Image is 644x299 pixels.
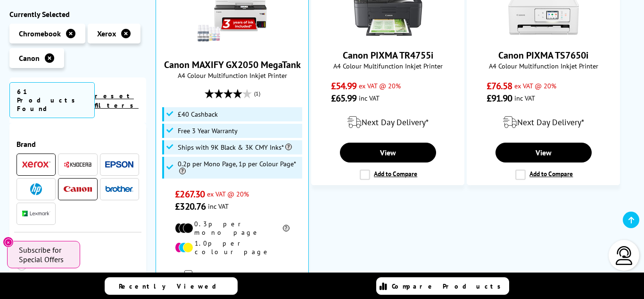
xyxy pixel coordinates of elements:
a: Recently Viewed [105,277,238,295]
span: £91.90 [487,92,512,104]
a: Brother [105,183,133,195]
span: 0.2p per Mono Page, 1p per Colour Page* [178,160,300,175]
div: modal_delivery [161,263,304,290]
a: Canon PIXMA TS7650i [498,49,588,61]
span: inc VAT [359,94,380,103]
a: Canon MAXIFY GX2050 MegaTank [197,42,268,51]
a: Compare Products [376,277,509,295]
span: Category [28,244,139,256]
span: ex VAT @ 20% [207,189,249,198]
a: reset filters [95,92,139,110]
a: Canon PIXMA TR4755i [353,32,423,42]
a: Canon MAXIFY GX2050 MegaTank [164,59,301,71]
a: View [340,143,436,162]
li: 0.3p per mono page [175,220,289,237]
span: inc VAT [514,94,535,103]
a: Canon PIXMA TR4755i [343,49,433,61]
a: Canon [64,183,92,195]
span: (1) [254,85,260,103]
span: 61 Products Found [9,82,95,118]
li: 1.0p per colour page [175,239,289,256]
span: Ships with 9K Black & 3K CMY Inks* [178,144,292,151]
span: inc VAT [208,202,229,211]
span: Free 3 Year Warranty [178,127,238,135]
span: Xerox [97,29,116,38]
img: Brother [105,186,133,192]
span: Brand [17,139,139,149]
span: A4 Colour Multifunction Inkjet Printer [161,71,304,80]
span: Recently Viewed [119,282,226,290]
label: Add to Compare [515,170,573,180]
span: £40 Cashback [178,111,218,118]
span: £320.76 [175,200,206,213]
span: A4 Colour Multifunction Inkjet Printer [316,61,459,70]
span: Compare Products [392,282,506,290]
span: £267.30 [175,188,205,200]
span: Subscribe for Special Offers [19,245,71,264]
span: ex VAT @ 20% [514,81,556,90]
a: HP [22,183,50,195]
img: Xerox [22,162,50,168]
img: user-headset-light.svg [615,246,634,265]
div: modal_delivery [316,109,459,136]
span: £76.58 [487,80,512,92]
span: ex VAT @ 20% [359,81,401,90]
span: Canon [19,53,40,63]
span: A4 Colour Multifunction Inkjet Printer [472,61,615,70]
img: Kyocera [64,161,92,168]
img: Epson [105,161,133,168]
img: Lexmark [22,211,50,217]
img: HP [30,183,42,195]
a: Kyocera [64,159,92,171]
a: Lexmark [22,208,50,220]
a: Epson [105,159,133,171]
a: Xerox [22,159,50,171]
button: Close [3,237,14,248]
span: £65.99 [331,92,357,104]
a: View [495,143,592,162]
div: Currently Selected [9,9,146,19]
label: Add to Compare [360,170,417,180]
a: Canon PIXMA TS7650i [508,32,579,42]
a: Print Only [17,260,78,281]
span: £54.99 [331,80,357,92]
img: Canon [64,186,92,192]
div: modal_delivery [472,109,615,136]
span: Chromebook [19,29,61,38]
